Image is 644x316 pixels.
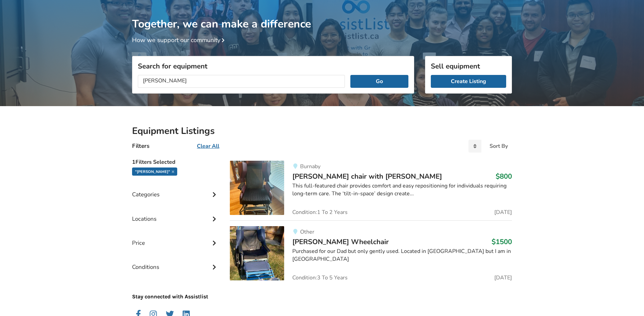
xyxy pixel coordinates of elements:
div: Categories [132,177,219,201]
h3: $1500 [492,237,512,246]
button: Go [350,75,408,88]
img: mobility-broda wheelchair [230,226,284,280]
h3: Sell equipment [431,62,506,71]
div: Conditions [132,250,219,274]
span: Other [300,228,314,236]
span: [DATE] [494,210,512,215]
a: Create Listing [431,75,506,88]
h3: $800 [496,172,512,181]
a: mobility-broda wheelchairOther[PERSON_NAME] Wheelchair$1500Purchased for our Dad but only gently ... [230,220,512,280]
p: Stay connected with Assistlist [132,274,219,301]
span: [DATE] [494,275,512,280]
span: [PERSON_NAME] Wheelchair [292,237,389,246]
a: mobility-broda chair with roho cushionBurnaby[PERSON_NAME] chair with [PERSON_NAME]$800This full-... [230,161,512,220]
img: mobility-broda chair with roho cushion [230,161,284,215]
div: Purchased for our Dad but only gently used. Located in [GEOGRAPHIC_DATA] but I am in [GEOGRAPHIC_... [292,248,512,263]
div: Sort By [490,143,508,149]
h3: Search for equipment [138,62,408,71]
span: Condition: 1 To 2 Years [292,210,348,215]
h2: Equipment Listings [132,125,512,137]
u: Clear All [197,142,219,150]
h4: Filters [132,142,149,150]
span: [PERSON_NAME] chair with [PERSON_NAME] [292,172,442,181]
span: Condition: 3 To 5 Years [292,275,348,280]
span: Burnaby [300,163,320,170]
div: "[PERSON_NAME]" [132,167,177,176]
div: This full-featured chair provides comfort and easy repositioning for individuals requiring long-t... [292,182,512,198]
input: I am looking for... [138,75,345,88]
a: How we support our community [132,36,227,44]
div: Price [132,226,219,250]
h5: 1 Filters Selected [132,155,219,167]
div: Locations [132,202,219,226]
